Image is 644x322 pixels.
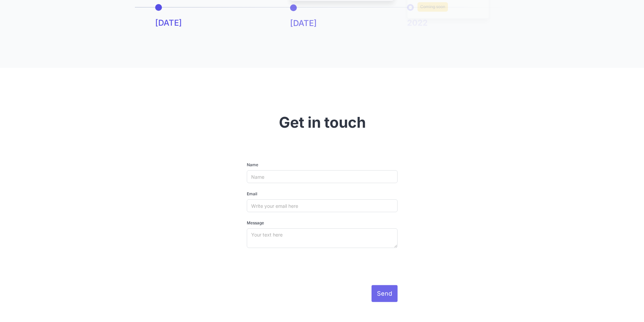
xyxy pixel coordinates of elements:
[247,191,398,197] label: Email
[247,220,398,226] label: Message
[135,113,509,132] h2: Get in touch
[247,170,398,183] input: Name
[418,2,448,11] div: Coming soon
[155,19,278,27] p: [DATE]
[290,19,394,27] p: [DATE]
[407,19,489,27] p: 2022
[247,162,398,302] form: Email Form
[247,199,398,212] input: Write your email here
[247,162,398,168] label: Name
[372,285,398,302] input: Send
[247,256,350,282] iframe: reCAPTCHA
